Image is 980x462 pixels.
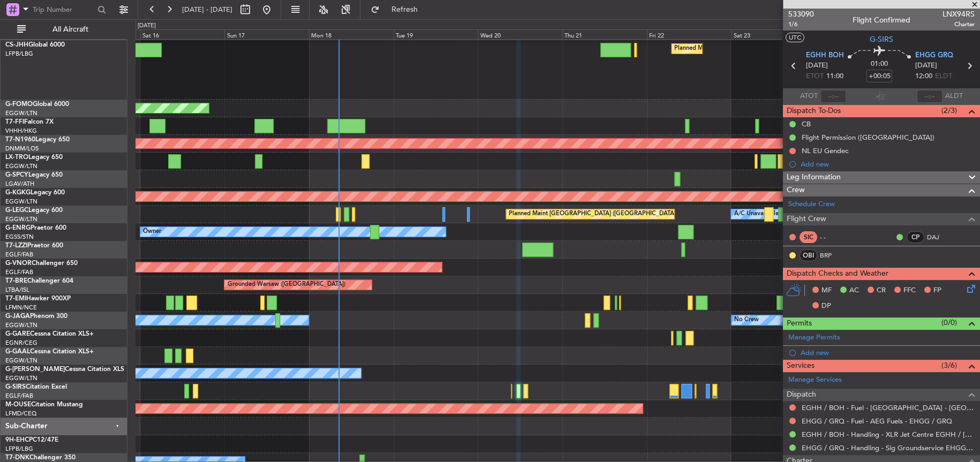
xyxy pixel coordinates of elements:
[5,198,37,206] a: EGGW/LTN
[5,384,26,390] span: G-SIRS
[509,206,677,222] div: Planned Maint [GEOGRAPHIC_DATA] ([GEOGRAPHIC_DATA])
[915,60,937,71] span: [DATE]
[5,278,27,284] span: T7-BRE
[788,375,842,385] a: Manage Services
[227,277,345,293] div: Grounded Warsaw ([GEOGRAPHIC_DATA])
[853,14,910,26] div: Flight Confirmed
[224,29,309,39] div: Sun 17
[5,455,29,461] span: T7-DNK
[5,145,39,153] a: DNMM/LOS
[941,360,957,371] span: (3/6)
[5,278,73,284] a: T7-BREChallenger 604
[806,60,828,71] span: [DATE]
[788,199,835,210] a: Schedule Crew
[5,321,37,329] a: EGGW/LTN
[5,207,28,214] span: G-LEGC
[5,357,37,365] a: EGGW/LTN
[734,312,759,328] div: No Crew
[5,366,124,373] a: G-[PERSON_NAME]Cessna Citation XLS
[5,172,63,178] a: G-SPCYLegacy 650
[5,313,30,320] span: G-JAGA
[915,50,953,61] span: EHGG GRQ
[5,127,37,135] a: VHHH/HKG
[5,50,33,58] a: LFPB/LBG
[943,9,975,20] span: LNX94RS
[933,285,941,296] span: FP
[5,101,33,108] span: G-FOMO
[5,119,54,125] a: T7-FFIFalcon 7X
[138,21,156,31] div: [DATE]
[5,109,37,117] a: EGGW/LTN
[802,133,934,142] div: Flight Permission ([GEOGRAPHIC_DATA])
[820,251,844,260] a: BRP
[787,105,841,117] span: Dispatch To-Dos
[915,71,932,82] span: 12:00
[849,285,859,296] span: AC
[802,416,952,426] a: EHGG / GRQ - Fuel - AEG Fuels - EHGG / GRQ
[5,42,28,48] span: CS-JHH
[5,374,37,382] a: EGGW/LTN
[394,29,478,39] div: Tue 19
[5,180,34,188] a: LGAV/ATH
[788,9,814,20] span: 533090
[5,349,94,355] a: G-GAALCessna Citation XLS+
[806,71,824,82] span: ETOT
[382,6,427,13] span: Refresh
[731,29,816,39] div: Sat 23
[5,190,31,196] span: G-KGKG
[907,231,924,243] div: CP
[5,286,29,294] a: LTBA/ISL
[5,402,31,408] span: M-OUSE
[877,285,886,296] span: CR
[5,392,33,400] a: EGLF/FAB
[366,1,430,18] button: Refresh
[674,41,843,57] div: Planned Maint [GEOGRAPHIC_DATA] ([GEOGRAPHIC_DATA])
[903,285,916,296] span: FFC
[647,29,732,39] div: Fri 22
[787,213,826,225] span: Flight Crew
[5,42,65,48] a: CS-JHHGlobal 6000
[787,360,815,372] span: Services
[787,171,841,184] span: Leg Information
[821,285,832,296] span: MF
[870,34,893,45] span: G-SIRS
[802,430,975,439] a: EGHH / BOH - Handling - XLR Jet Centre EGHH / [DEMOGRAPHIC_DATA]
[5,225,66,231] a: G-ENRGPraetor 600
[787,268,888,280] span: Dispatch Checks and Weather
[309,29,394,39] div: Mon 18
[871,59,888,70] span: 01:00
[5,437,29,443] span: 9H-EHC
[5,313,67,320] a: G-JAGAPhenom 300
[801,348,975,357] div: Add new
[5,410,36,418] a: LFMD/CEQ
[788,20,814,29] span: 1/6
[927,232,951,242] a: DAJ
[143,224,161,240] div: Owner
[5,243,63,249] a: T7-LZZIPraetor 600
[562,29,647,39] div: Thu 21
[5,445,33,453] a: LFPB/LBG
[802,403,975,412] a: EGHH / BOH - Fuel - [GEOGRAPHIC_DATA] - [GEOGRAPHIC_DATA] [GEOGRAPHIC_DATA] / [GEOGRAPHIC_DATA]
[801,160,975,169] div: Add new
[5,260,78,267] a: G-VNORChallenger 650
[5,331,30,337] span: G-GARE
[5,207,63,214] a: G-LEGCLegacy 600
[478,29,562,39] div: Wed 20
[826,71,843,82] span: 11:00
[5,304,37,312] a: LFMN/NCE
[5,296,26,302] span: T7-EMI
[5,137,70,143] a: T7-N1960Legacy 650
[182,5,232,14] span: [DATE] - [DATE]
[945,91,963,102] span: ALDT
[5,137,35,143] span: T7-N1960
[5,384,67,390] a: G-SIRSCitation Excel
[787,184,805,196] span: Crew
[787,317,812,330] span: Permits
[12,21,116,38] button: All Aircraft
[5,331,94,337] a: G-GARECessna Citation XLS+
[5,225,31,231] span: G-ENRG
[943,20,975,29] span: Charter
[5,402,83,408] a: M-OUSECitation Mustang
[800,249,817,261] div: OBI
[140,29,225,39] div: Sat 16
